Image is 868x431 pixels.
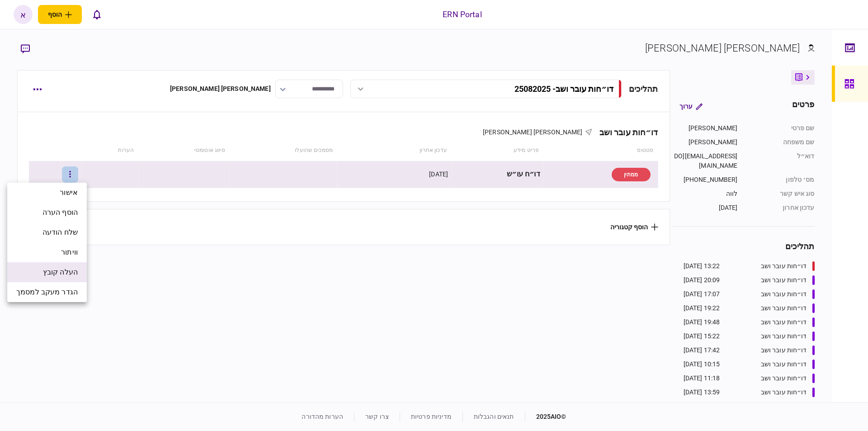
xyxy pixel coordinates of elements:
span: הגדר מעקב למסמך [16,287,78,298]
span: שלח הודעה [42,227,78,238]
span: וויתור [61,247,78,258]
span: העלה קובץ [43,267,78,278]
span: אישור [60,187,78,198]
span: הוסף הערה [42,207,78,218]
